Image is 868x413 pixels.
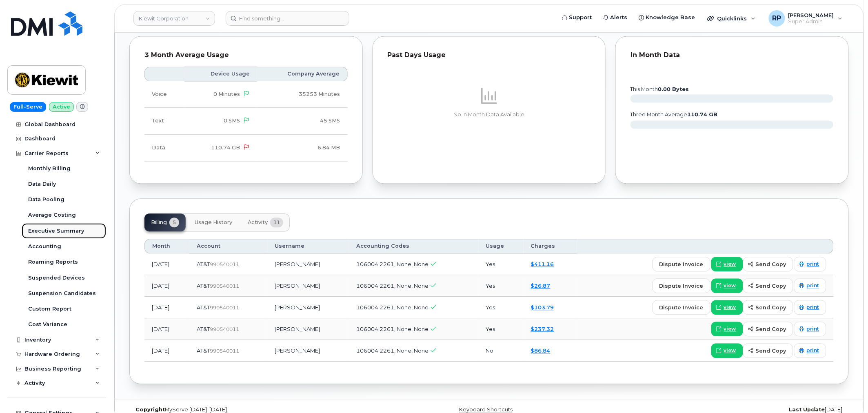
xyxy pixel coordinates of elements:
span: dispute invoice [659,304,704,312]
button: send copy [743,344,793,358]
th: Company Average [257,67,348,82]
td: 35253 Minutes [257,82,348,108]
span: view [724,326,736,333]
span: print [807,282,819,290]
td: Text [144,108,184,135]
div: Quicklinks [702,10,761,27]
text: three month average [630,112,718,118]
td: Data [144,135,184,162]
span: Super Admin [788,18,834,25]
span: AT&T [197,304,210,311]
a: $103.79 [531,304,554,311]
th: Usage [479,239,524,254]
span: 0 SMS [224,118,240,124]
tspan: 110.74 GB [688,112,718,118]
a: Keyboard Shortcuts [459,407,513,413]
a: Knowledge Base [633,9,701,26]
tspan: 0.00 Bytes [658,87,689,93]
span: 990540011 [210,305,239,311]
div: In Month Data [630,51,834,60]
span: view [724,347,736,355]
span: 106004.2261, None, None [356,348,428,354]
span: send copy [756,282,786,290]
button: send copy [743,279,793,293]
td: [DATE] [144,340,189,362]
td: [DATE] [144,297,189,319]
span: [PERSON_NAME] [788,12,834,18]
span: Activity [248,220,268,226]
span: Knowledge Base [646,13,695,22]
td: [PERSON_NAME] [267,254,349,275]
td: No [479,340,524,362]
td: [PERSON_NAME] [267,275,349,297]
a: print [794,300,826,315]
a: print [794,344,826,358]
th: Username [267,239,349,254]
button: dispute invoice [653,300,710,315]
td: Yes [479,254,524,275]
a: $411.16 [531,261,554,268]
td: 45 SMS [257,108,348,135]
th: Charges [524,239,577,254]
a: view [711,300,743,315]
div: 3 Month Average Usage [144,51,348,60]
span: AT&T [197,348,210,354]
a: $26.87 [531,283,551,289]
span: print [807,326,819,333]
span: send copy [756,261,786,269]
span: RP [773,13,781,23]
a: view [711,322,743,337]
strong: Copyright [135,407,165,413]
input: Find something... [226,11,349,26]
a: print [794,257,826,272]
span: print [807,347,819,355]
span: 106004.2261, None, None [356,326,428,333]
span: view [724,304,736,311]
p: No In Month Data Available [388,111,591,119]
span: view [724,282,736,290]
span: view [724,261,736,268]
span: Alerts [610,13,628,22]
td: Yes [479,319,524,340]
td: [DATE] [144,319,189,340]
text: this month [630,87,689,93]
a: print [794,279,826,293]
span: dispute invoice [659,282,704,290]
td: 6.84 MB [257,135,348,162]
span: Support [569,13,592,22]
a: view [711,344,743,358]
button: dispute invoice [653,279,710,293]
td: [PERSON_NAME] [267,340,349,362]
span: 106004.2261, None, None [356,304,428,311]
iframe: Messenger Launcher [832,377,862,407]
span: print [807,304,819,311]
a: print [794,322,826,337]
td: Yes [479,297,524,319]
a: Kiewit Corporation [133,11,215,26]
button: send copy [743,322,793,337]
th: Account [189,239,267,254]
th: Month [144,239,189,254]
span: Quicklinks [717,15,747,22]
span: send copy [756,304,786,312]
span: 11 [270,218,283,228]
div: Past Days Usage [388,51,591,60]
th: Accounting Codes [349,239,478,254]
span: dispute invoice [659,261,704,269]
th: Device Usage [184,67,257,82]
span: AT&T [197,261,210,268]
td: [DATE] [144,275,189,297]
td: [PERSON_NAME] [267,319,349,340]
a: Alerts [598,9,633,26]
td: [DATE] [144,254,189,275]
button: send copy [743,300,793,315]
span: send copy [756,326,786,333]
td: Yes [479,275,524,297]
button: send copy [743,257,793,272]
span: 106004.2261, None, None [356,261,428,268]
td: [PERSON_NAME] [267,297,349,319]
a: view [711,257,743,272]
span: Usage History [195,220,232,226]
span: 990540011 [210,283,239,289]
a: $86.84 [531,348,551,354]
